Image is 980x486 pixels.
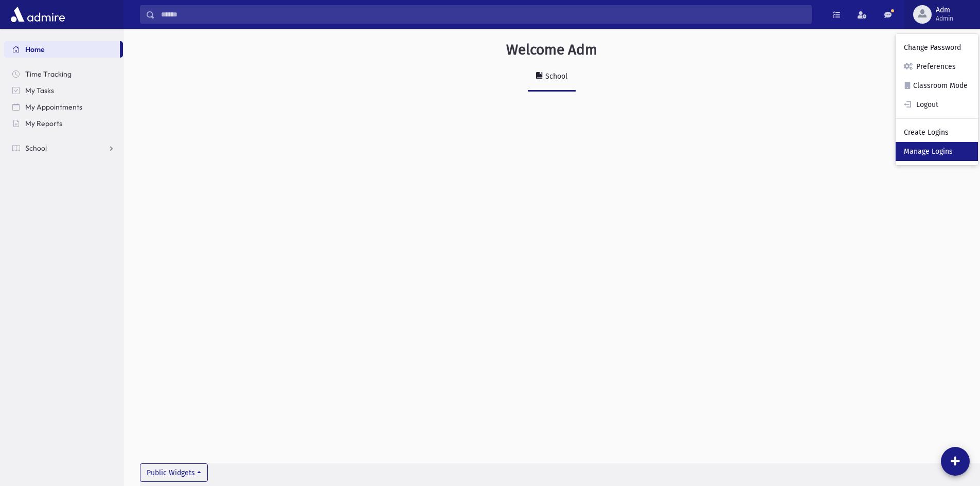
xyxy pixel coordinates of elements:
span: My Appointments [25,102,82,112]
h3: Welcome Adm [506,41,597,59]
div: School [543,72,567,81]
a: My Appointments [4,99,123,115]
span: School [25,143,47,153]
button: Public Widgets [140,463,208,482]
a: Classroom Mode [896,76,978,95]
a: Change Password [896,38,978,57]
span: Time Tracking [25,69,72,79]
input: Search [155,5,811,24]
a: My Reports [4,115,123,132]
span: My Tasks [25,86,54,95]
a: School [528,63,576,92]
a: School [4,140,123,156]
a: My Tasks [4,82,123,99]
a: Time Tracking [4,66,123,82]
a: Preferences [896,57,978,76]
a: Logout [896,95,978,114]
img: AdmirePro [8,4,67,25]
a: Manage Logins [896,142,978,161]
span: Admin [936,14,953,23]
a: Create Logins [896,123,978,142]
span: My Reports [25,119,62,128]
a: Home [4,41,120,58]
span: Adm [936,6,953,14]
span: Home [25,45,45,54]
